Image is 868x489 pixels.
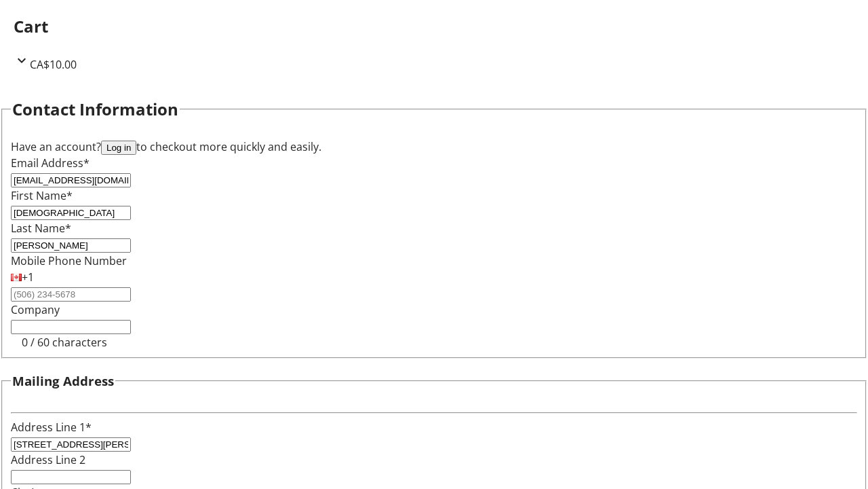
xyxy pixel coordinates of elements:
button: Log in [101,141,136,155]
h2: Cart [14,14,854,39]
div: Have an account? to checkout more quickly and easily. [11,139,857,155]
label: First Name* [11,188,73,203]
label: Last Name* [11,221,71,236]
input: Address [11,437,131,452]
h3: Mailing Address [12,372,114,391]
h2: Contact Information [12,97,178,122]
label: Address Line 2 [11,452,85,467]
label: Email Address* [11,156,90,170]
label: Mobile Phone Number [11,253,127,268]
label: Address Line 1* [11,420,92,435]
input: (506) 234-5678 [11,287,131,302]
label: Company [11,302,60,317]
tr-character-limit: 0 / 60 characters [22,335,107,350]
span: CA$10.00 [30,57,77,72]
